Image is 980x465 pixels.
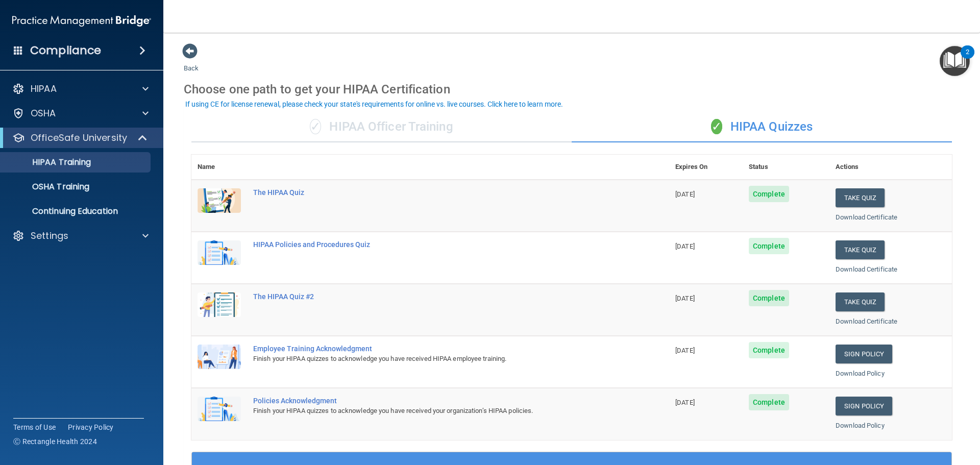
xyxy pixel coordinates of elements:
div: HIPAA Officer Training [191,112,572,142]
th: Name [191,155,247,180]
span: Ⓒ Rectangle Health 2024 [13,436,97,447]
a: Download Certificate [836,213,897,221]
span: [DATE] [675,399,695,406]
span: [DATE] [675,242,695,250]
a: Settings [12,230,149,242]
p: Settings [31,230,68,242]
a: Sign Policy [836,397,892,415]
div: The HIPAA Quiz [253,188,618,197]
span: Complete [749,394,789,410]
p: OSHA Training [7,182,89,192]
span: [DATE] [675,295,695,302]
span: Complete [749,290,789,306]
div: The HIPAA Quiz #2 [253,292,618,301]
a: Download Certificate [836,265,897,273]
a: Download Certificate [836,317,897,325]
a: HIPAA [12,83,149,95]
button: Take Quiz [836,188,885,207]
span: Complete [749,238,789,254]
button: Take Quiz [836,292,885,311]
p: Continuing Education [7,206,146,216]
a: OfficeSafe University [12,132,148,144]
div: If using CE for license renewal, please check your state's requirements for online vs. live cours... [185,101,563,108]
a: Sign Policy [836,345,892,363]
span: Complete [749,186,789,202]
p: OfficeSafe University [31,132,127,144]
span: ✓ [711,119,722,134]
a: Privacy Policy [68,422,114,432]
button: Take Quiz [836,240,885,259]
span: Complete [749,342,789,358]
span: ✓ [310,119,321,134]
div: Employee Training Acknowledgment [253,345,618,353]
a: Download Policy [836,370,885,377]
th: Status [743,155,829,180]
p: OSHA [31,107,56,119]
span: [DATE] [675,190,695,198]
div: Choose one path to get your HIPAA Certification [184,75,960,104]
div: HIPAA Quizzes [572,112,952,142]
a: OSHA [12,107,149,119]
div: Finish your HIPAA quizzes to acknowledge you have received HIPAA employee training. [253,353,618,365]
div: HIPAA Policies and Procedures Quiz [253,240,618,249]
div: Policies Acknowledgment [253,397,618,405]
a: Back [184,52,199,72]
p: HIPAA Training [7,157,91,167]
button: Open Resource Center, 2 new notifications [940,46,970,76]
p: HIPAA [31,83,57,95]
th: Expires On [669,155,743,180]
button: If using CE for license renewal, please check your state's requirements for online vs. live cours... [184,99,565,109]
a: Download Policy [836,422,885,429]
img: PMB logo [12,11,151,31]
span: [DATE] [675,347,695,354]
h4: Compliance [30,43,101,58]
div: 2 [966,52,969,65]
a: Terms of Use [13,422,56,432]
div: Finish your HIPAA quizzes to acknowledge you have received your organization’s HIPAA policies. [253,405,618,417]
th: Actions [829,155,952,180]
